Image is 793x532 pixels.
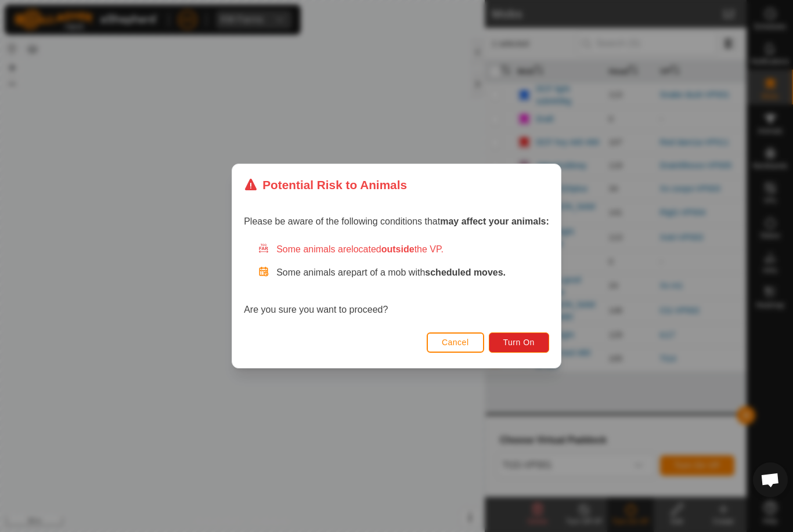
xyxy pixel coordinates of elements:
div: Some animals are [258,243,549,256]
span: Cancel [442,338,469,347]
button: Turn On [489,332,549,353]
strong: may affect your animals: [440,216,549,226]
p: Some animals are [276,266,549,280]
span: Please be aware of the following conditions that [244,216,549,226]
div: Are you sure you want to proceed? [244,243,549,317]
span: part of a mob with [351,267,506,277]
strong: scheduled moves. [425,267,506,277]
span: Turn On [503,338,535,347]
div: Potential Risk to Animals [244,176,407,194]
strong: outside [381,244,414,254]
div: Open chat [753,462,788,497]
button: Cancel [427,332,484,353]
span: located the VP. [351,244,444,254]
